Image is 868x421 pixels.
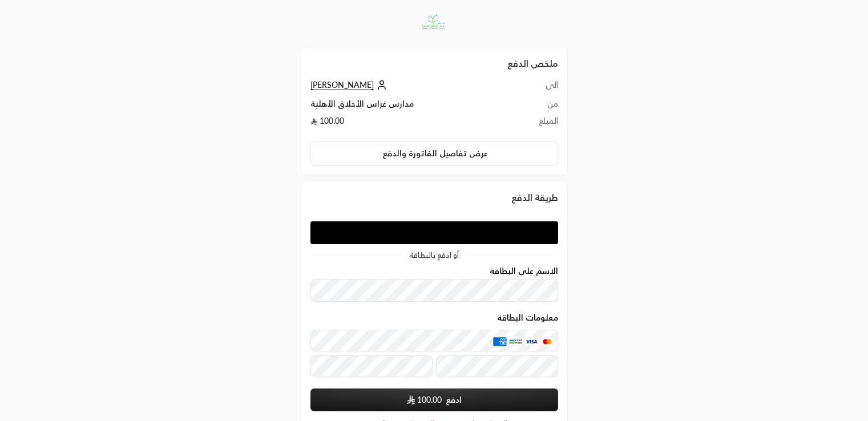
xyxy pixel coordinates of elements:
[310,98,519,115] td: مدارس غراس الأخلاق الأهلية
[407,395,415,404] img: SAR
[524,337,538,346] img: Visa
[310,355,433,377] input: تاريخ الانتهاء
[310,388,558,411] button: ادفع SAR100.00
[310,80,390,90] a: [PERSON_NAME]
[310,141,558,165] button: عرض تفاصيل الفاتورة والدفع
[310,56,558,70] h2: ملخص الدفع
[490,266,558,276] label: الاسم على البطاقة
[540,337,554,346] img: MasterCard
[493,337,507,346] img: AMEX
[310,191,558,204] div: طريقة الدفع
[415,7,453,38] img: Company Logo
[310,115,519,132] td: 100.00
[519,98,558,115] td: من
[310,266,558,302] div: الاسم على البطاقة
[409,252,459,259] span: أو ادفع بالبطاقة
[519,115,558,132] td: المبلغ
[417,394,442,406] span: 100.00
[436,355,558,377] input: رمز التحقق CVC
[310,330,558,351] input: بطاقة ائتمانية
[497,313,558,322] legend: معلومات البطاقة
[519,79,558,98] td: الى
[310,80,374,90] span: [PERSON_NAME]
[508,337,522,346] img: MADA
[310,313,558,381] div: معلومات البطاقة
